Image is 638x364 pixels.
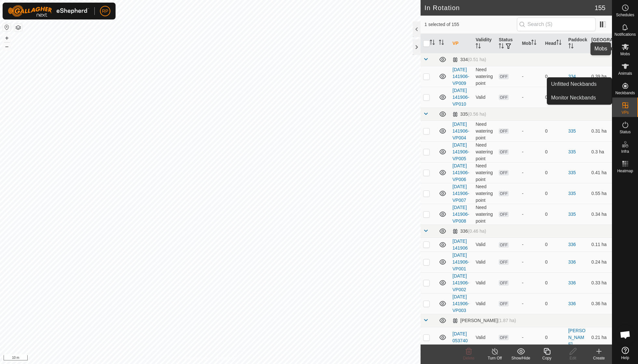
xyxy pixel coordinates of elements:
[543,121,566,141] td: 0
[560,355,586,361] div: Edit
[452,67,469,86] a: [DATE] 141906-VP009
[522,241,540,248] div: -
[568,301,576,306] a: 336
[473,87,496,108] td: Valid
[589,121,612,141] td: 0.31 ha
[616,13,634,17] span: Schedules
[543,141,566,162] td: 0
[499,242,508,248] span: OFF
[543,293,566,314] td: 0
[452,228,486,234] div: 336
[522,334,540,341] div: -
[612,344,638,362] a: Help
[589,238,612,252] td: 0.11 ha
[450,34,473,53] th: VP
[499,128,508,134] span: OFF
[452,88,469,107] a: [DATE] 141906-VP010
[616,325,635,344] a: Open chat
[452,318,516,323] div: [PERSON_NAME]
[568,44,574,49] p-sorticon: Activate to sort
[543,238,566,252] td: 0
[473,121,496,141] td: Need watering point
[499,301,508,306] span: OFF
[568,259,576,265] a: 336
[496,34,519,53] th: Status
[568,149,576,154] a: 335
[589,34,612,53] th: [GEOGRAPHIC_DATA] Area
[543,272,566,293] td: 0
[452,142,469,161] a: [DATE] 141906-VP005
[499,170,508,175] span: OFF
[619,130,631,134] span: Status
[482,355,508,361] div: Turn Off
[473,66,496,87] td: Need watering point
[543,162,566,183] td: 0
[568,170,576,175] a: 335
[595,3,605,13] span: 155
[568,212,576,217] a: 335
[618,71,632,75] span: Animals
[589,293,612,314] td: 0.36 ha
[499,259,508,265] span: OFF
[102,8,108,15] span: RP
[452,163,469,182] a: [DATE] 141906-VP006
[452,253,469,271] a: [DATE] 141906-VP001
[473,252,496,272] td: Valid
[8,5,89,17] img: Gallagher Logo
[463,356,475,360] span: Delete
[543,34,566,53] th: Head
[589,183,612,204] td: 0.55 ha
[499,191,508,196] span: OFF
[589,252,612,272] td: 0.24 ha
[473,162,496,183] td: Need watering point
[476,44,481,49] p-sorticon: Activate to sort
[517,18,596,31] input: Search (S)
[568,328,586,347] a: [PERSON_NAME]
[424,21,517,28] span: 1 selected of 155
[14,24,22,32] button: Map Layers
[589,141,612,162] td: 0.3 ha
[568,191,576,196] a: 335
[568,280,576,285] a: 336
[519,34,542,53] th: Mob
[473,293,496,314] td: Valid
[468,57,486,62] span: (0.51 ha)
[543,327,566,348] td: 0
[531,41,536,46] p-sorticon: Activate to sort
[621,149,629,153] span: Infra
[589,327,612,348] td: 0.21 ha
[217,356,236,361] a: Contact Us
[551,80,597,88] span: Unfitted Neckbands
[568,74,576,79] a: 334
[508,355,534,361] div: Show/Hide
[522,149,540,155] div: -
[452,273,469,292] a: [DATE] 141906-VP002
[534,355,560,361] div: Copy
[473,238,496,252] td: Valid
[452,184,469,203] a: [DATE] 141906-VP007
[543,204,566,225] td: 0
[556,41,562,46] p-sorticon: Activate to sort
[3,43,11,50] button: –
[589,272,612,293] td: 0.33 ha
[589,162,612,183] td: 0.41 ha
[551,94,596,102] span: Monitor Neckbands
[3,23,11,31] button: Reset Map
[3,34,11,42] button: +
[620,52,630,56] span: Mobs
[566,34,589,53] th: Paddock
[522,128,540,135] div: -
[547,91,612,104] a: Monitor Neckbands
[617,169,633,173] span: Heatmap
[473,272,496,293] td: Valid
[499,335,508,340] span: OFF
[586,355,612,361] div: Create
[473,141,496,162] td: Need watering point
[424,4,595,12] h2: In Rotation
[452,57,486,62] div: 334
[499,95,508,100] span: OFF
[473,183,496,204] td: Need watering point
[452,111,486,117] div: 335
[452,122,469,140] a: [DATE] 141906-VP004
[452,331,468,343] a: [DATE] 053740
